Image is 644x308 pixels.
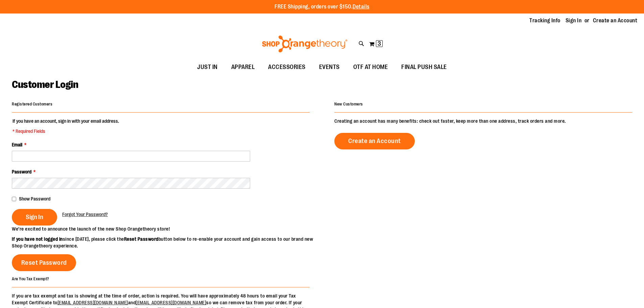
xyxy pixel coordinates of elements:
[353,4,369,10] a: Details
[12,118,120,135] legend: If you have an account, sign in with your email address.
[12,236,322,249] p: since [DATE], please click the button below to re-enable your account and gain access to our bran...
[12,169,31,174] span: Password
[12,79,78,90] span: Customer Login
[347,60,395,75] a: OTF AT HOME
[19,196,50,202] span: Show Password
[566,17,582,24] a: Sign In
[395,60,454,75] a: FINAL PUSH SALE
[268,60,306,75] span: ACCESSORIES
[12,254,76,271] a: Reset Password
[197,60,218,75] span: JUST IN
[334,118,632,124] p: Creating an account has many benefits: check out faster, keep more than one address, track orders...
[62,211,108,218] a: Forgot Your Password?
[136,300,206,305] a: [EMAIL_ADDRESS][DOMAIN_NAME]
[26,213,43,221] span: Sign In
[348,137,401,145] span: Create an Account
[378,40,381,47] span: 3
[261,60,312,75] a: ACCESSORIES
[231,60,255,75] span: APPAREL
[12,209,57,226] button: Sign In
[319,60,340,75] span: EVENTS
[62,212,108,217] span: Forgot Your Password?
[21,259,67,266] span: Reset Password
[334,133,415,149] a: Create an Account
[12,236,63,242] strong: If you have not logged in
[261,35,349,52] img: Shop Orangetheory
[312,60,347,75] a: EVENTS
[12,142,22,147] span: Email
[334,102,363,106] strong: New Customers
[593,17,638,24] a: Create an Account
[190,60,224,75] a: JUST IN
[124,236,159,242] strong: Reset Password
[13,128,119,135] span: * Required Fields
[275,3,369,11] p: FREE Shipping, orders over $150.
[224,60,262,75] a: APPAREL
[12,276,49,281] strong: Are You Tax Exempt?
[401,60,447,75] span: FINAL PUSH SALE
[12,226,322,232] p: We’re excited to announce the launch of the new Shop Orangetheory store!
[12,102,52,106] strong: Registered Customers
[529,17,560,24] a: Tracking Info
[57,300,128,305] a: [EMAIL_ADDRESS][DOMAIN_NAME]
[353,60,388,75] span: OTF AT HOME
